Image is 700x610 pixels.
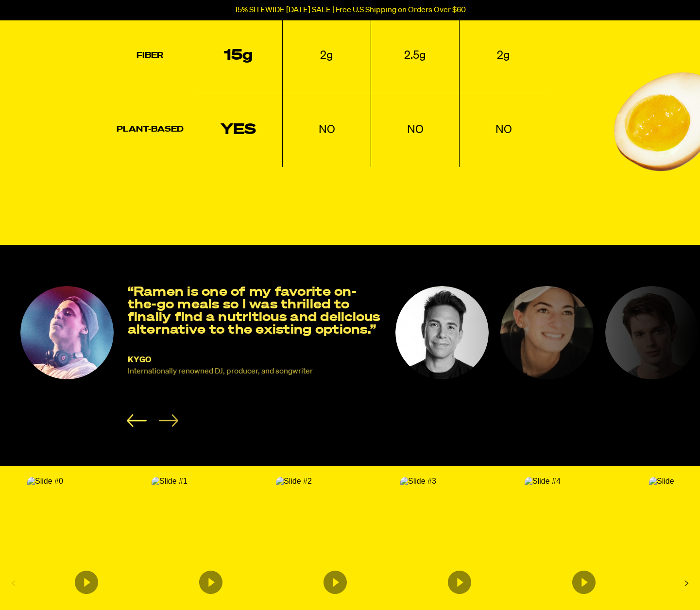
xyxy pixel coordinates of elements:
td: 2g [460,18,548,93]
img: Sami Udell [500,286,594,379]
small: Internationally renowned DJ, producer, and songwriter [128,367,313,376]
button: Next slide [158,414,178,427]
div: immi testimonials [10,286,690,427]
td: 2g [283,18,371,93]
img: KYGO [20,286,114,379]
td: NO [371,93,460,167]
td: YES [194,93,283,167]
span: KYGO [128,356,152,364]
td: NO [283,93,371,167]
td: NO [460,93,548,167]
img: Apolo Ohno [395,286,489,379]
th: Plant-based [106,93,194,167]
th: Fiber [106,18,194,93]
button: Previous slide [127,414,147,427]
td: 15g [194,18,283,93]
p: 15% SITEWIDE [DATE] SALE | Free U.S Shipping on Orders Over $60 [235,6,466,15]
td: 2.5g [371,18,460,93]
li: 3 of 8 [20,286,383,427]
p: “Ramen is one of my favorite on-the-go meals so I was thrilled to finally find a nutritious and d... [128,286,383,337]
img: Patrick Schwarzenegger [605,286,699,379]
